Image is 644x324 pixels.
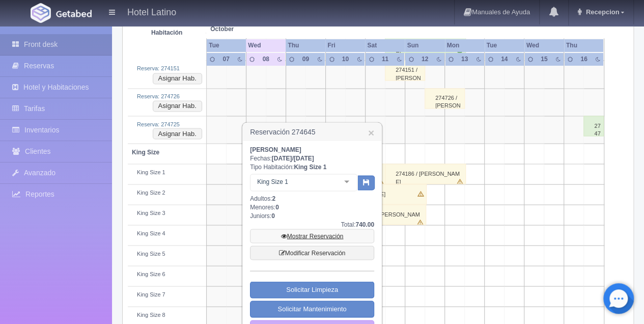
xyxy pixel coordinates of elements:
div: 09 [300,55,312,64]
div: King Size 4 [132,229,202,237]
button: Asignar Hab. [153,128,202,139]
div: 07 [220,55,232,64]
span: October [210,25,282,34]
div: King Size 5 [132,250,202,258]
div: King Size 7 [132,290,202,299]
a: Reserva: 274725 [137,121,180,127]
button: Asignar Hab. [153,100,202,112]
div: King Size 2 [132,188,202,197]
a: Modificar Reservación [250,246,374,260]
b: King Size [132,148,159,155]
th: Wed [524,39,564,52]
th: Mon [445,39,485,52]
div: 274151 / [PERSON_NAME] [385,60,425,80]
div: 16 [578,55,590,64]
span: [DATE] [294,154,314,161]
div: 274186 / [PERSON_NAME] [385,164,466,184]
b: / [272,154,314,161]
th: Thu [286,39,325,52]
div: King Size 6 [132,270,202,278]
th: Sun [405,39,444,52]
div: 10 [340,55,351,64]
div: 15 [538,55,550,64]
b: 0 [271,212,275,219]
div: Total: [250,220,374,229]
button: Asignar Hab. [153,73,202,84]
th: Tue [485,39,524,52]
div: 11 [379,55,391,64]
b: 0 [275,203,279,210]
span: Recepcion [583,8,620,16]
a: Mostrar Reservación [250,229,374,243]
b: [PERSON_NAME] [250,146,301,153]
b: 740.00 [355,221,374,228]
div: 274725 / [PERSON_NAME] [583,116,604,136]
div: 14 [498,55,510,64]
img: Getabed [56,10,92,17]
div: 274726 / [PERSON_NAME] [425,88,465,109]
th: Tue [206,39,246,52]
th: Fri [325,39,365,52]
a: Reserva: 274151 [137,65,180,71]
div: 12 [419,55,431,64]
a: Solicitar Limpieza [250,281,374,298]
th: Thu [564,39,604,52]
h4: Hotel Latino [127,5,176,18]
b: 2 [272,195,275,202]
th: Sat [365,39,405,52]
span: King Size 1 [255,176,337,186]
div: King Size 8 [132,311,202,319]
strong: Habitación [151,29,182,36]
b: King Size 1 [294,163,326,170]
a: × [368,127,374,138]
a: Reserva: 274726 [137,93,180,99]
div: 274755 / [PERSON_NAME] [345,204,426,225]
img: Getabed [31,3,51,23]
div: King Size 1 [132,168,202,176]
th: Wed [246,39,286,52]
div: 13 [459,55,470,64]
span: [DATE] [272,154,292,161]
div: 08 [260,55,272,64]
h3: Reservación 274645 [243,123,381,141]
div: King Size 3 [132,209,202,217]
a: Solicitar Mantenimiento [250,301,374,317]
